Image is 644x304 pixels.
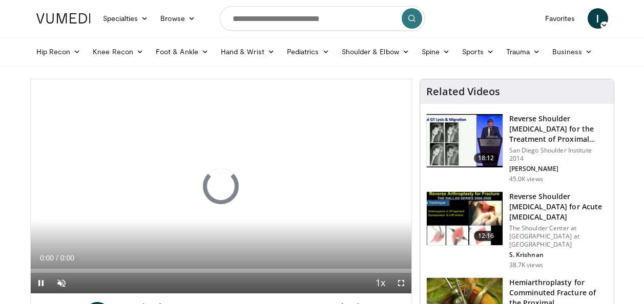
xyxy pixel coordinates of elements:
[509,114,608,144] h3: Reverse Shoulder [MEDICAL_DATA] for the Treatment of Proximal Humeral …
[416,41,456,62] a: Spine
[60,254,74,262] span: 0:00
[474,153,498,163] span: 18:12
[500,41,547,62] a: Trauma
[391,273,411,293] button: Fullscreen
[30,41,87,62] a: Hip Recon
[154,8,201,29] a: Browse
[546,41,598,62] a: Business
[370,273,391,293] button: Playback Rate
[474,231,498,241] span: 12:16
[456,41,500,62] a: Sports
[509,146,608,163] p: San Diego Shoulder Institute 2014
[31,273,51,293] button: Pause
[36,13,91,24] img: VuMedi Logo
[509,175,543,183] p: 45.0K views
[426,85,500,98] h4: Related Videos
[539,8,581,29] a: Favorites
[509,165,608,173] p: [PERSON_NAME]
[336,41,416,62] a: Shoulder & Elbow
[215,41,281,62] a: Hand & Wrist
[220,6,425,31] input: Search topics, interventions
[51,273,72,293] button: Unmute
[281,41,336,62] a: Pediatrics
[588,8,608,29] a: I
[426,114,608,183] a: 18:12 Reverse Shoulder [MEDICAL_DATA] for the Treatment of Proximal Humeral … San Diego Shoulder ...
[427,192,503,245] img: butch_reverse_arthroplasty_3.png.150x105_q85_crop-smart_upscale.jpg
[31,79,411,294] video-js: Video Player
[427,114,503,167] img: Q2xRg7exoPLTwO8X4xMDoxOjA4MTsiGN.150x105_q85_crop-smart_upscale.jpg
[509,251,608,259] p: S. Krishnan
[509,191,608,222] h3: Reverse Shoulder [MEDICAL_DATA] for Acute [MEDICAL_DATA]
[509,261,543,269] p: 38.7K views
[426,191,608,269] a: 12:16 Reverse Shoulder [MEDICAL_DATA] for Acute [MEDICAL_DATA] The Shoulder Center at [GEOGRAPHIC...
[56,254,58,262] span: /
[150,41,215,62] a: Foot & Ankle
[97,8,155,29] a: Specialties
[87,41,150,62] a: Knee Recon
[509,224,608,249] p: The Shoulder Center at [GEOGRAPHIC_DATA] at [GEOGRAPHIC_DATA]
[40,254,54,262] span: 0:00
[31,269,411,273] div: Progress Bar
